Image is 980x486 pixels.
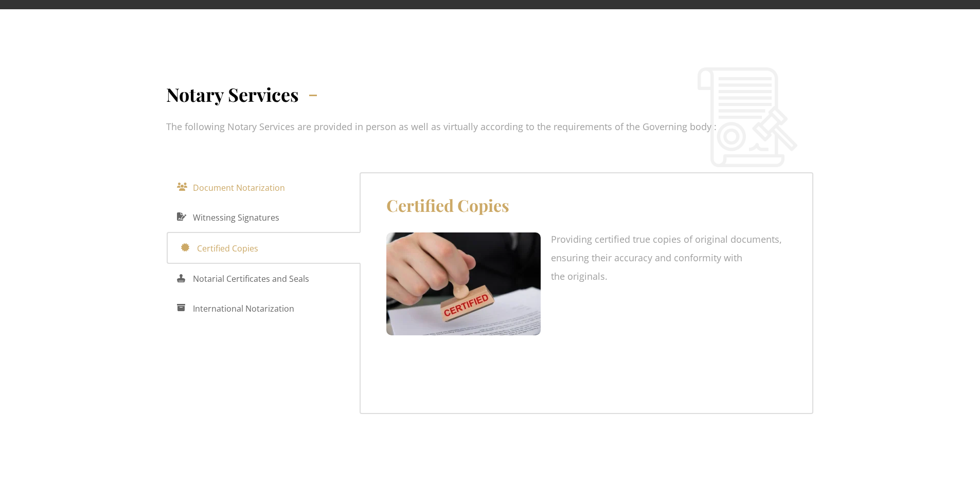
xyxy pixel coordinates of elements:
p: Providing certified true copies of original documents, ensuring their accuracy and conformity wit... [386,230,787,285]
h2: Notary Services [166,81,299,107]
span: Certified Copies [197,240,258,257]
span: Notarial Certificates and Seals [193,271,309,287]
span: Witnessing Signatures [193,209,279,226]
span: Document Notarization [193,179,285,196]
span: _ [309,95,317,96]
p: The following Notary Services are provided in person as well as virtually according to the requir... [166,117,717,136]
span: International Notarization [193,300,294,317]
h3: Certified Copies [386,194,787,217]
